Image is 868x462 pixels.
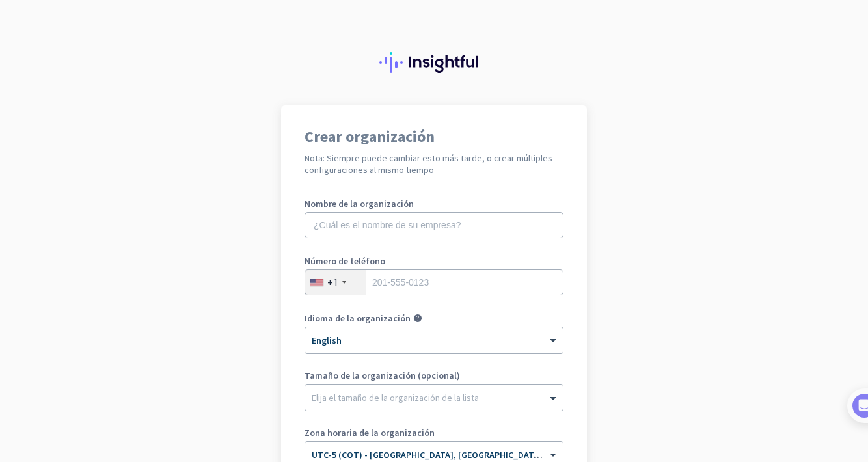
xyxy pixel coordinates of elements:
i: help [413,314,422,323]
label: Tamaño de la organización (opcional) [305,371,563,380]
label: Nombre de la organización [305,199,563,208]
label: Número de teléfono [305,256,563,265]
div: +1 [327,276,338,289]
img: Insightful [379,52,489,73]
label: Idioma de la organización [305,314,411,323]
input: ¿Cuál es el nombre de su empresa? [305,212,563,238]
label: Zona horaria de la organización [305,428,563,437]
h1: Crear organización [305,129,563,144]
h2: Nota: Siempre puede cambiar esto más tarde, o crear múltiples configuraciones al mismo tiempo [305,152,563,176]
input: 201-555-0123 [305,269,563,295]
